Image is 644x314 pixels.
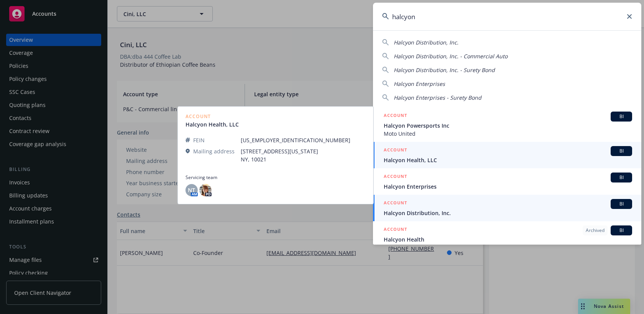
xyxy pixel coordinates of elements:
span: Moto United [384,130,632,138]
span: BI [614,227,629,234]
a: ACCOUNTBIHalcyon Enterprises [373,168,641,195]
span: BI [614,201,629,207]
span: Halcyon Health, LLC [384,156,632,164]
span: Halcyon Enterprises [384,182,632,191]
span: Halcyon Distribution, Inc. - Surety Bond [394,66,495,74]
a: ACCOUNTBIHalcyon Health, LLC [373,142,641,168]
a: ACCOUNTArchivedBIHalcyon Health [373,221,641,248]
h5: ACCOUNT [384,146,407,155]
span: Archived [586,227,605,234]
span: BI [614,148,629,155]
h5: ACCOUNT [384,199,407,208]
h5: ACCOUNT [384,112,407,121]
h5: ACCOUNT [384,225,407,235]
span: BI [614,174,629,181]
h5: ACCOUNT [384,173,407,182]
a: ACCOUNTBIHalcyon Powersports IncMoto United [373,107,641,142]
span: Halcyon Distribution, Inc. - Commercial Auto [394,53,508,60]
span: Halcyon Powersports Inc [384,122,632,130]
span: BI [614,113,629,120]
span: Halcyon Distribution, Inc. [384,209,632,217]
span: Halcyon Enterprises - Surety Bond [394,94,481,101]
span: Halcyon Distribution, Inc. [394,39,458,46]
input: Search... [373,3,641,30]
a: ACCOUNTBIHalcyon Distribution, Inc. [373,195,641,221]
span: Halcyon Enterprises [394,80,445,87]
span: Halcyon Health [384,235,632,243]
